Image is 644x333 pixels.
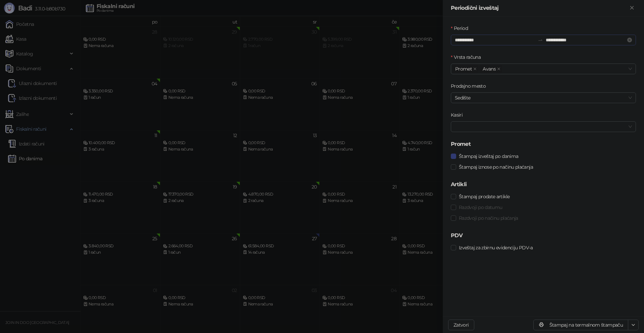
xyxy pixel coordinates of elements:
[533,320,628,330] button: Štampaj na termalnom štampaču
[628,4,636,12] button: Zatvori
[451,111,467,119] label: Kasiri
[451,82,490,90] label: Prodajno mesto
[451,53,485,61] label: Vrsta računa
[455,36,535,44] input: Period
[627,38,632,42] span: close-circle
[483,65,496,73] span: Avans
[497,67,500,71] span: close
[473,67,477,71] span: close
[456,193,512,200] span: Štampaj prodate artikle
[538,37,543,43] span: swap-right
[455,93,632,103] span: Sedište
[456,153,521,160] span: Štampaj izveštaj po danima
[451,180,636,189] h5: Artikli
[538,37,543,43] span: to
[451,4,628,12] div: Periodični izveštaj
[451,232,636,240] h5: PDV
[451,25,472,32] label: Period
[451,140,636,148] h5: Promet
[455,65,472,73] span: Promet
[456,244,536,251] span: Izveštaj za zbirnu evidenciju PDV-a
[456,163,536,171] span: Štampaj iznose po načinu plaćanja
[456,204,505,211] span: Razdvoji po datumu
[448,320,474,330] button: Zatvori
[456,214,521,222] span: Razdvoji po načinu plaćanja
